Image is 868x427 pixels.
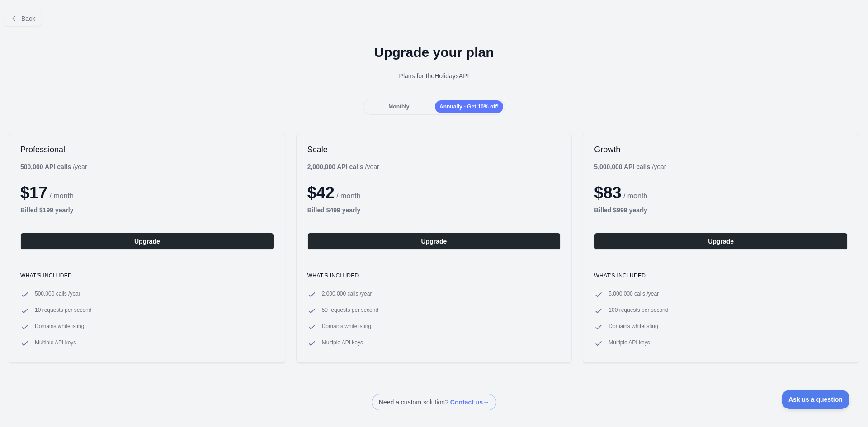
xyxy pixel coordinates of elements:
[307,144,561,155] h2: Scale
[594,163,650,170] b: 5,000,000 API calls
[594,183,621,202] span: $ 83
[594,144,848,155] h2: Growth
[307,162,379,171] div: / year
[782,390,850,409] iframe: Toggle Customer Support
[307,163,363,170] b: 2,000,000 API calls
[594,162,666,171] div: / year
